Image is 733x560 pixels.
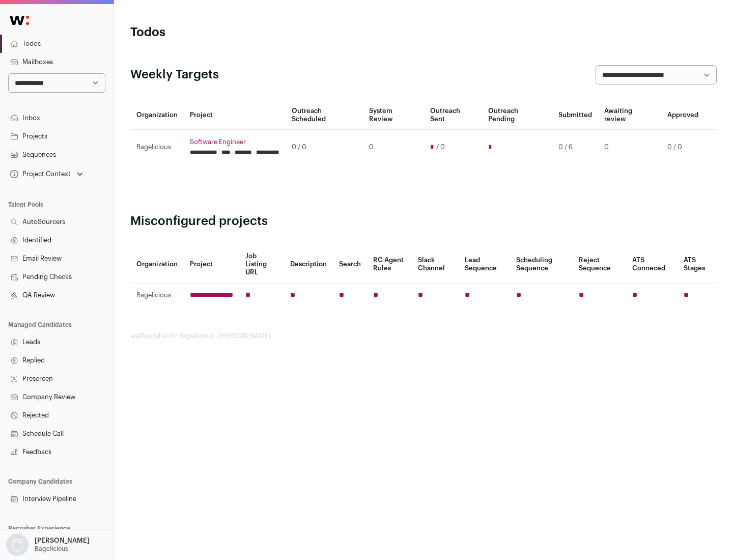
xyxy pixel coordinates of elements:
[130,332,717,340] footer: wellfound:ai for Bagelicious - [PERSON_NAME]
[459,246,510,283] th: Lead Sequence
[482,101,552,130] th: Outreach Pending
[8,167,85,181] button: Open dropdown
[626,246,677,283] th: ATS Conneced
[130,246,184,283] th: Organization
[598,101,661,130] th: Awaiting review
[4,534,92,556] button: Open dropdown
[286,130,363,165] td: 0 / 0
[130,283,184,308] td: Bagelicious
[184,246,239,283] th: Project
[333,246,367,283] th: Search
[678,246,717,283] th: ATS Stages
[552,130,598,165] td: 0 / 6
[130,101,184,130] th: Organization
[661,130,704,165] td: 0 / 0
[239,246,284,283] th: Job Listing URL
[412,246,459,283] th: Slack Channel
[35,537,90,545] p: [PERSON_NAME]
[363,101,424,130] th: System Review
[190,138,279,146] a: Software Engineer
[661,101,704,130] th: Approved
[130,24,326,41] h1: Todos
[510,246,573,283] th: Scheduling Sequence
[284,246,333,283] th: Description
[436,143,445,151] span: / 0
[6,534,29,556] img: nopic.png
[130,130,184,165] td: Bagelicious
[598,130,661,165] td: 0
[367,246,411,283] th: RC Agent Rules
[184,101,286,130] th: Project
[552,101,598,130] th: Submitted
[130,213,717,230] h2: Misconfigured projects
[8,170,71,178] div: Project Context
[130,67,219,83] h2: Weekly Targets
[363,130,424,165] td: 0
[35,545,68,553] p: Bagelicious
[4,10,35,31] img: Wellfound
[573,246,627,283] th: Reject Sequence
[286,101,363,130] th: Outreach Scheduled
[424,101,483,130] th: Outreach Sent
